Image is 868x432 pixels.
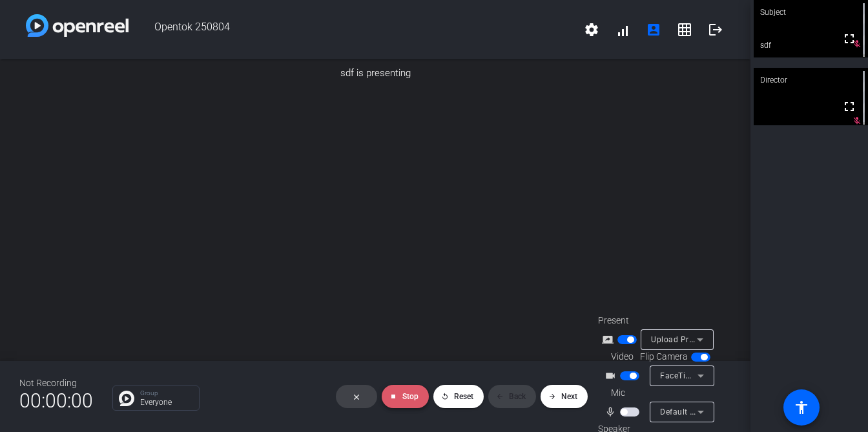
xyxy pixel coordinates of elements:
[651,334,729,344] span: Upload Presentation
[402,392,418,401] span: Stop
[842,99,857,114] mat-icon: fullscreen
[604,404,620,420] mat-icon: mic_none
[433,385,484,408] button: Reset
[382,385,429,408] button: Stop
[842,31,857,46] mat-icon: fullscreen
[598,314,718,327] div: Present
[640,350,688,364] span: Flip Camera
[611,350,634,364] span: Video
[794,400,809,415] mat-icon: accessibility
[561,392,577,401] span: Next
[604,368,620,384] mat-icon: videocam_outline
[19,376,93,390] div: Not Recording
[454,392,473,401] span: Reset
[140,398,192,406] p: Everyone
[677,22,692,37] mat-icon: grid_on
[548,393,556,400] mat-icon: arrow_forward
[541,385,588,408] button: Next
[660,406,826,417] span: Default - MacBook Pro Microphone (Built-in)
[119,391,134,406] img: Chat Icon
[19,385,93,417] span: 00:00:00
[26,14,129,37] img: white-gradient.svg
[646,22,661,37] mat-icon: account_box
[441,393,449,400] mat-icon: replay
[660,370,798,380] span: FaceTime HD Camera (D288:[DATE])
[602,332,617,347] mat-icon: screen_share_outline
[607,14,638,45] button: signal_cellular_alt
[598,386,718,400] div: Mic
[140,390,192,396] p: Group
[129,14,576,45] span: Opentok 250804
[389,393,397,400] mat-icon: stop
[708,22,723,37] mat-icon: logout
[584,22,599,37] mat-icon: settings
[754,68,868,92] div: Director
